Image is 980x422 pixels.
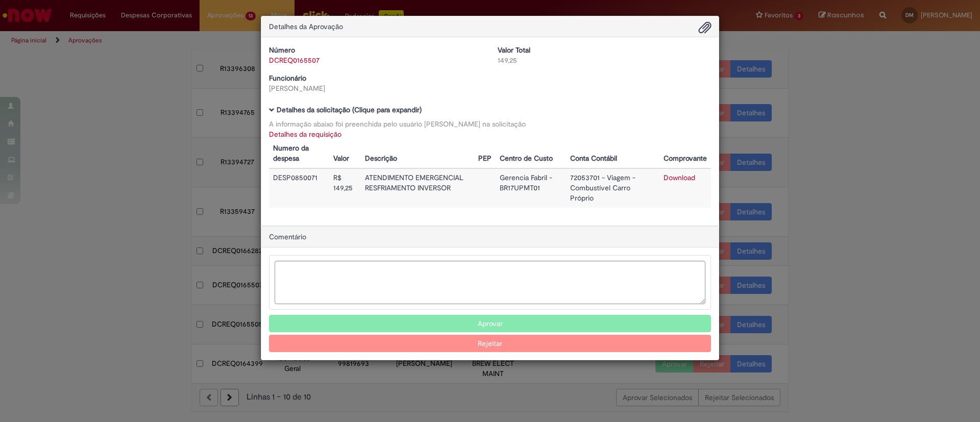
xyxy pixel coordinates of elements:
[566,168,659,208] td: 72053701 - Viagem - Combustível Carro Próprio
[269,232,306,241] span: Comentário
[498,55,711,65] div: 149,25
[269,83,482,93] div: [PERSON_NAME]
[361,168,474,208] td: ATENDIMENTO EMERGENCIAL RESFRIAMENTO INVERSOR
[566,139,659,168] th: Conta Contábil
[269,119,711,129] div: A informação abaixo foi preenchida pelo usuário [PERSON_NAME] na solicitação
[329,168,361,208] td: R$ 149,25
[664,173,695,182] a: Download
[269,335,711,352] button: Rejeitar
[498,45,530,55] b: Valor Total
[269,22,343,31] span: Detalhes da Aprovação
[474,139,496,168] th: PEP
[496,168,566,208] td: Gerencia Fabril - BR17UPMT01
[269,73,306,83] b: Funcionário
[329,139,361,168] th: Valor
[361,139,474,168] th: Descrição
[269,168,329,208] td: DESP0850071
[659,139,711,168] th: Comprovante
[269,106,711,114] h5: Detalhes da solicitação (Clique para expandir)
[269,315,711,332] button: Aprovar
[269,130,341,139] a: Detalhes da requisição
[269,56,320,65] a: DCREQ0165507
[269,139,329,168] th: Numero da despesa
[277,105,422,114] b: Detalhes da solicitação (Clique para expandir)
[269,45,295,55] b: Número
[496,139,566,168] th: Centro de Custo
